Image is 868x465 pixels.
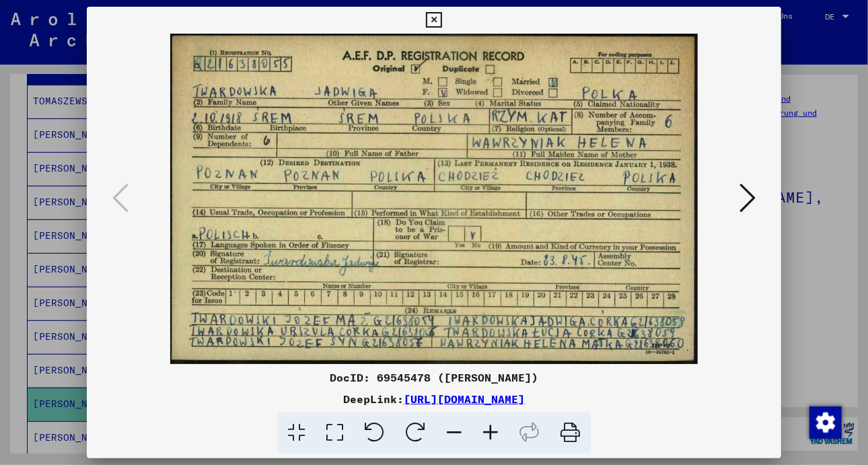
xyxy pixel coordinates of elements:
[87,391,781,407] div: DeepLink:
[809,406,842,439] img: Zustimmung ändern
[404,392,525,406] a: [URL][DOMAIN_NAME]
[809,406,841,438] div: Zustimmung ändern
[87,369,781,386] div: DocID: 69545478 ([PERSON_NAME])
[133,34,735,364] img: 001.jpg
